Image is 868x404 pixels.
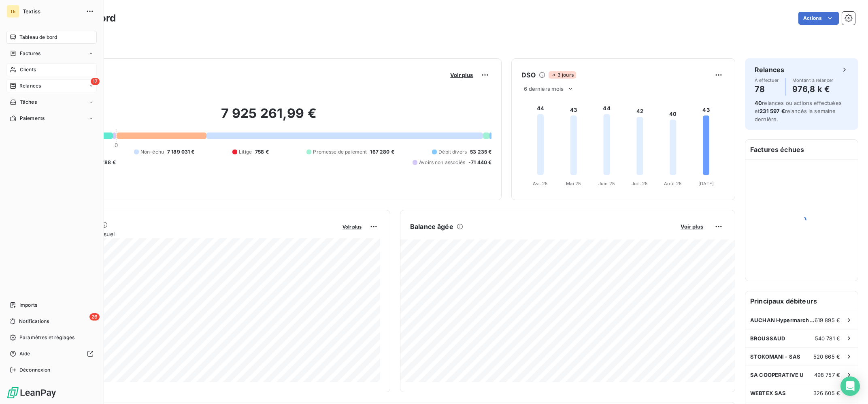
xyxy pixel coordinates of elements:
span: Voir plus [343,224,362,230]
span: Aide [19,350,30,357]
tspan: Juil. 25 [632,181,648,186]
span: Non-échu [140,148,164,156]
span: 540 781 € [815,335,840,342]
span: 619 895 € [815,317,840,323]
span: 0 [115,142,118,148]
span: 498 757 € [814,372,840,378]
span: Chiffre d'affaires mensuel [46,230,337,238]
span: Voir plus [681,223,703,230]
h6: Balance âgée [410,222,453,231]
span: Tableau de bord [19,34,57,41]
span: Tâches [20,98,37,106]
tspan: Avr. 25 [533,181,548,186]
button: Voir plus [340,223,364,230]
span: Factures [20,50,40,57]
h4: 78 [755,83,779,96]
h6: Factures échues [745,140,858,159]
span: Imports [19,301,37,309]
span: BROUSSAUD [750,335,785,342]
div: Open Intercom Messenger [840,376,860,396]
span: Clients [20,66,36,73]
span: 167 280 € [370,148,394,156]
span: 26 [89,313,100,321]
tspan: Juin 25 [598,181,615,186]
tspan: Août 25 [664,181,682,186]
h6: Principaux débiteurs [745,291,858,311]
span: 520 665 € [813,353,840,360]
span: 758 € [255,148,269,156]
button: Voir plus [678,223,706,230]
span: Notifications [19,318,49,325]
span: -71 440 € [468,159,491,166]
tspan: Mai 25 [566,181,581,186]
h6: DSO [521,70,535,80]
span: 3 jours [549,71,576,79]
span: 40 [755,100,762,106]
span: 7 189 031 € [167,148,195,156]
span: Paramètres et réglages [19,334,74,341]
span: 17 [91,78,100,85]
h6: Relances [755,65,784,75]
span: Déconnexion [19,366,51,374]
span: 53 235 € [470,148,491,156]
span: relances ou actions effectuées et relancés la semaine dernière. [755,100,842,122]
span: WEBTEX SAS [750,390,786,396]
span: Montant à relancer [792,78,834,83]
button: Actions [798,12,839,25]
span: Débit divers [438,148,467,156]
span: À effectuer [755,78,779,83]
span: 326 605 € [813,390,840,396]
span: SA COOPERATIVE U [750,372,804,378]
span: Relances [19,82,41,90]
span: 231 597 € [759,108,785,114]
a: Aide [6,347,97,360]
tspan: [DATE] [698,181,714,186]
h4: 976,8 k € [792,83,834,96]
span: Promesse de paiement [313,148,367,156]
img: Logo LeanPay [6,386,57,399]
button: Voir plus [448,71,475,79]
span: STOKOMANI - SAS [750,353,800,360]
span: Voir plus [450,72,473,78]
span: Paiements [20,115,45,122]
span: Textiss [23,8,81,15]
span: 6 derniers mois [524,86,564,92]
h2: 7 925 261,99 € [46,105,491,130]
span: AUCHAN Hypermarché SAS [750,317,815,323]
span: Litige [239,148,252,156]
span: Avoirs non associés [419,159,465,166]
div: TE [6,5,19,18]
